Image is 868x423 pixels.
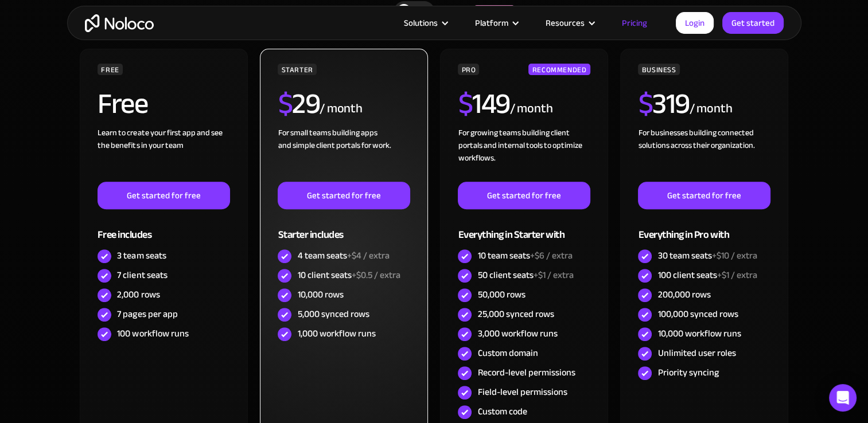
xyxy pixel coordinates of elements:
[722,12,784,34] a: Get started
[404,15,438,30] div: Solutions
[477,386,567,398] div: Field-level permissions
[711,247,757,264] span: +$10 / extra
[477,249,572,262] div: 10 team seats
[458,209,590,246] div: Everything in Starter with
[278,182,410,209] a: Get started for free
[98,64,123,75] div: FREE
[458,127,590,182] div: For growing teams building client portals and internal tools to optimize workflows.
[657,308,738,320] div: 100,000 synced rows
[638,64,679,75] div: BUSINESS
[278,209,410,246] div: Starter includes
[117,288,159,301] div: 2,000 rows
[477,366,575,379] div: Record-level permissions
[477,347,538,359] div: Custom domain
[98,182,229,209] a: Get started for free
[297,288,343,301] div: 10,000 rows
[477,269,573,281] div: 50 client seats
[278,89,320,118] h2: 29
[297,327,375,340] div: 1,000 workflow runs
[657,249,757,262] div: 30 team seats
[531,15,608,30] div: Resources
[638,89,689,118] h2: 319
[689,100,732,118] div: / month
[475,15,508,30] div: Platform
[278,64,316,75] div: STARTER
[461,15,531,30] div: Platform
[117,269,167,281] div: 7 client seats
[477,288,525,301] div: 50,000 rows
[98,209,229,246] div: Free includes
[546,15,585,30] div: Resources
[638,209,770,246] div: Everything in Pro with
[117,327,188,340] div: 100 workflow runs
[98,127,229,182] div: Learn to create your first app and see the benefits in your team ‍
[320,100,363,118] div: / month
[477,327,557,340] div: 3,000 workflow runs
[829,384,857,412] div: Open Intercom Messenger
[351,267,400,284] span: +$0.5 / extra
[657,347,735,359] div: Unlimited user roles
[657,366,718,379] div: Priority syncing
[458,77,472,131] span: $
[528,64,590,75] div: RECOMMENDED
[117,249,166,262] div: 3 team seats
[117,308,177,320] div: 7 pages per app
[717,267,757,284] span: +$1 / extra
[477,308,554,320] div: 25,000 synced rows
[657,269,757,281] div: 100 client seats
[390,15,461,30] div: Solutions
[657,288,710,301] div: 200,000 rows
[530,247,572,264] span: +$6 / extra
[477,405,527,418] div: Custom code
[85,14,154,32] a: home
[638,77,652,131] span: $
[638,127,770,182] div: For businesses building connected solutions across their organization. ‍
[458,89,509,118] h2: 149
[638,182,770,209] a: Get started for free
[297,249,389,262] div: 4 team seats
[98,89,147,118] h2: Free
[297,308,369,320] div: 5,000 synced rows
[297,269,400,281] div: 10 client seats
[657,327,741,340] div: 10,000 workflow runs
[608,15,661,30] a: Pricing
[278,77,292,131] span: $
[458,64,479,75] div: PRO
[347,247,389,264] span: +$4 / extra
[458,182,590,209] a: Get started for free
[676,12,714,34] a: Login
[278,127,410,182] div: For small teams building apps and simple client portals for work. ‍
[533,267,573,284] span: +$1 / extra
[509,100,552,118] div: / month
